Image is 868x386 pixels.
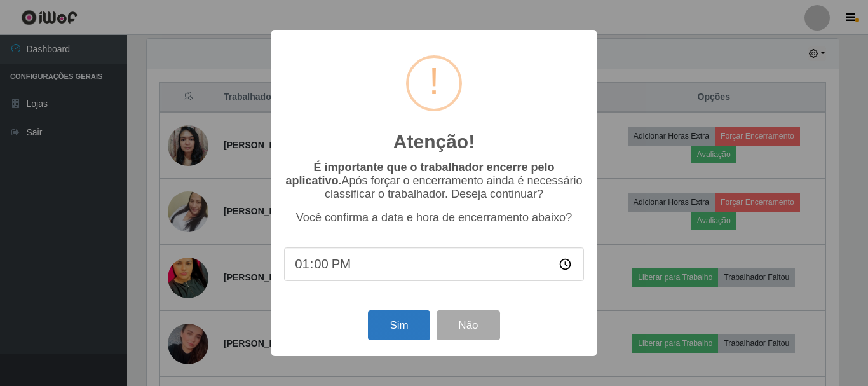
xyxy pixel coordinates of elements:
[393,130,475,153] h2: Atenção!
[368,310,430,340] button: Sim
[284,161,584,201] p: Após forçar o encerramento ainda é necessário classificar o trabalhador. Deseja continuar?
[437,310,499,340] button: Não
[285,161,554,187] b: É importante que o trabalhador encerre pelo aplicativo.
[284,211,584,224] p: Você confirma a data e hora de encerramento abaixo?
